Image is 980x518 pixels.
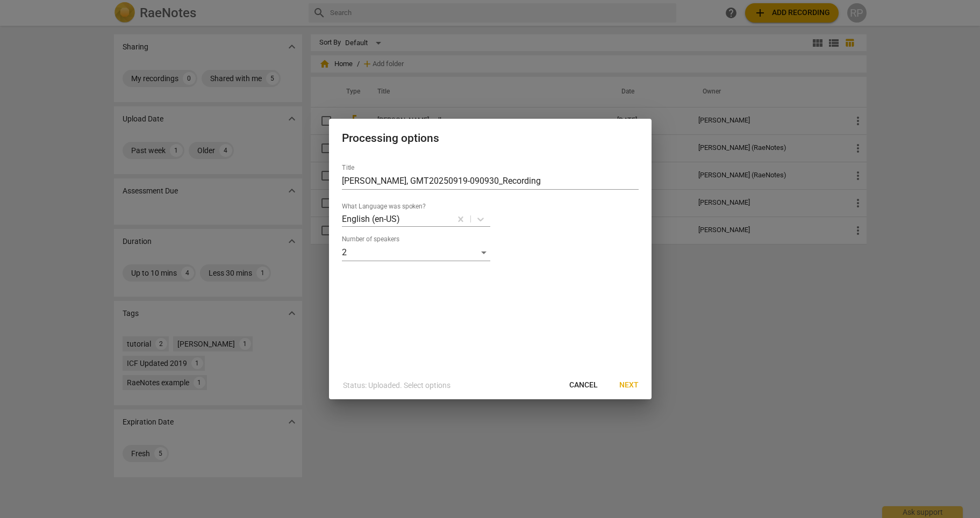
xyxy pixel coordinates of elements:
[342,236,399,243] label: Number of speakers
[342,165,354,171] label: Title
[342,132,639,145] h2: Processing options
[569,380,598,391] span: Cancel
[342,244,490,261] div: 2
[342,204,426,210] label: What Language was spoken?
[611,376,647,395] button: Next
[343,380,450,391] p: Status: Uploaded. Select options
[561,376,606,395] button: Cancel
[619,380,639,391] span: Next
[342,213,400,225] p: English (en-US)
